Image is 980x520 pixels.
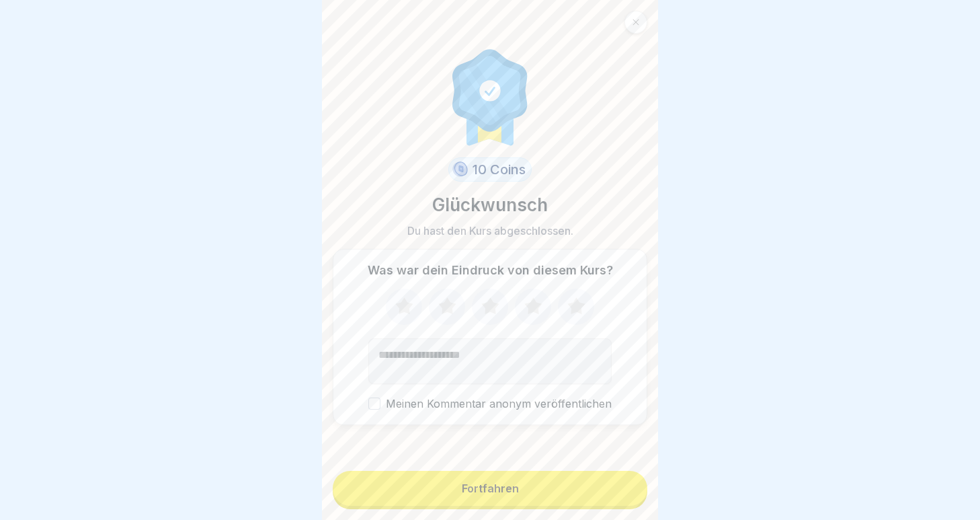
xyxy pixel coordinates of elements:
p: Was war dein Eindruck von diesem Kurs? [368,263,613,278]
p: Glückwunsch [432,192,548,218]
div: 10 Coins [448,157,532,182]
img: completion.svg [445,46,535,147]
button: Meinen Kommentar anonym veröffentlichen [368,398,380,410]
img: coin.svg [450,159,470,180]
div: Fortfahren [462,482,519,494]
label: Meinen Kommentar anonym veröffentlichen [368,398,612,410]
textarea: Kommentar (optional) [368,338,612,384]
button: Fortfahren [333,471,647,506]
p: Du hast den Kurs abgeschlossen. [407,223,573,238]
